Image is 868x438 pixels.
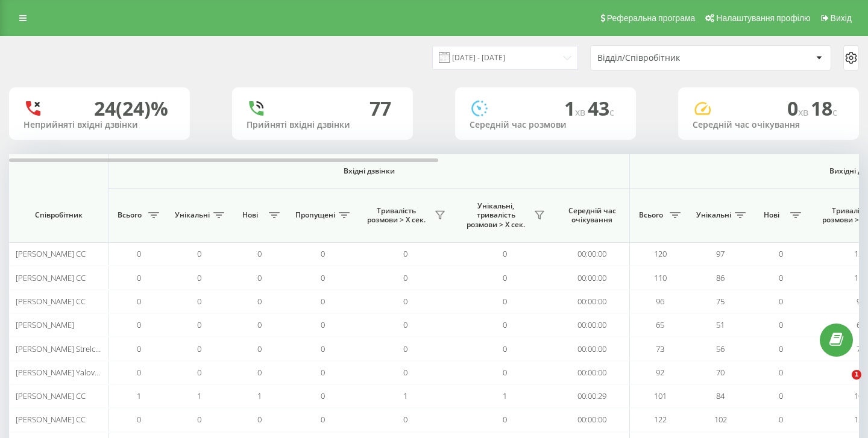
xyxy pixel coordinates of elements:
[503,272,507,283] span: 0
[197,272,201,283] span: 0
[257,343,262,354] span: 0
[555,361,630,384] td: 00:00:00
[714,414,727,425] span: 102
[16,414,86,425] span: [PERSON_NAME] CC
[115,210,145,220] span: Всього
[779,343,783,354] span: 0
[588,95,614,121] span: 43
[235,210,265,220] span: Нові
[257,272,262,283] span: 0
[321,319,325,330] span: 0
[716,343,725,354] span: 56
[656,319,664,330] span: 65
[575,105,588,119] span: хв
[16,343,129,354] span: [PERSON_NAME] Strelchenko CC
[555,408,630,431] td: 00:00:00
[555,337,630,360] td: 00:00:00
[137,390,141,401] span: 1
[94,97,168,120] div: 24 (24)%
[137,272,141,283] span: 0
[656,367,664,378] span: 92
[636,210,666,220] span: Всього
[321,367,325,378] span: 0
[247,120,398,130] div: Прийняті вхідні дзвінки
[197,414,201,425] span: 0
[555,384,630,408] td: 00:00:29
[854,414,867,425] span: 122
[857,296,865,307] span: 96
[503,296,507,307] span: 0
[16,248,86,259] span: [PERSON_NAME] CC
[798,105,811,119] span: хв
[257,390,262,401] span: 1
[403,414,407,425] span: 0
[137,367,141,378] span: 0
[321,390,325,401] span: 0
[555,266,630,289] td: 00:00:00
[503,414,507,425] span: 0
[321,343,325,354] span: 0
[257,248,262,259] span: 0
[654,414,667,425] span: 122
[654,272,667,283] span: 110
[16,367,124,378] span: [PERSON_NAME] Yalovenko CC
[370,97,391,120] div: 77
[654,248,667,259] span: 120
[831,13,852,23] span: Вихід
[461,201,530,230] span: Унікальні, тривалість розмови > Х сек.
[716,296,725,307] span: 75
[24,120,175,130] div: Неприйняті вхідні дзвінки
[656,296,664,307] span: 96
[716,367,725,378] span: 70
[197,343,201,354] span: 0
[137,319,141,330] span: 0
[197,390,201,401] span: 1
[503,390,507,401] span: 1
[137,248,141,259] span: 0
[503,319,507,330] span: 0
[779,296,783,307] span: 0
[321,414,325,425] span: 0
[756,210,787,220] span: Нові
[197,296,201,307] span: 0
[257,296,262,307] span: 0
[140,166,598,176] span: Вхідні дзвінки
[555,290,630,313] td: 00:00:00
[779,272,783,283] span: 0
[827,370,856,399] iframe: Intercom live chat
[555,242,630,266] td: 00:00:00
[137,343,141,354] span: 0
[295,210,335,220] span: Пропущені
[16,272,86,283] span: [PERSON_NAME] CC
[257,414,262,425] span: 0
[362,206,431,225] span: Тривалість розмови > Х сек.
[197,248,201,259] span: 0
[503,248,507,259] span: 0
[787,95,811,121] span: 0
[779,367,783,378] span: 0
[564,95,588,121] span: 1
[779,390,783,401] span: 0
[832,105,837,119] span: c
[716,390,725,401] span: 84
[403,390,407,401] span: 1
[137,414,141,425] span: 0
[597,53,741,63] div: Відділ/Співробітник
[403,319,407,330] span: 0
[321,248,325,259] span: 0
[403,272,407,283] span: 0
[16,390,86,401] span: [PERSON_NAME] CC
[403,296,407,307] span: 0
[257,367,262,378] span: 0
[137,296,141,307] span: 0
[716,13,810,23] span: Налаштування профілю
[779,248,783,259] span: 0
[854,272,867,283] span: 110
[716,248,725,259] span: 97
[403,343,407,354] span: 0
[257,319,262,330] span: 0
[656,343,664,354] span: 73
[321,296,325,307] span: 0
[693,120,844,130] div: Середній час очікування
[470,120,621,130] div: Середній час розмови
